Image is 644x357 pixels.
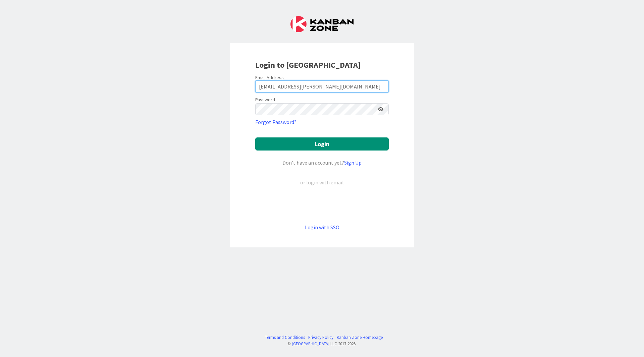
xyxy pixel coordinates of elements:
[290,16,354,32] img: Kanban Zone
[305,224,339,231] a: Login with SSO
[255,159,389,167] div: Don’t have an account yet?
[262,341,383,347] div: © LLC 2017- 2025 .
[299,178,345,186] div: or login with email
[255,118,297,126] a: Forgot Password?
[337,334,383,341] a: Kanban Zone Homepage
[255,96,275,103] label: Password
[292,341,329,346] a: [GEOGRAPHIC_DATA]
[308,334,333,341] a: Privacy Policy
[265,334,305,341] a: Terms and Conditions
[344,159,362,166] a: Sign Up
[252,197,392,212] iframe: Kirjaudu Google-tilillä -painike
[255,60,361,70] b: Login to [GEOGRAPHIC_DATA]
[255,74,284,80] label: Email Address
[255,137,389,151] button: Login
